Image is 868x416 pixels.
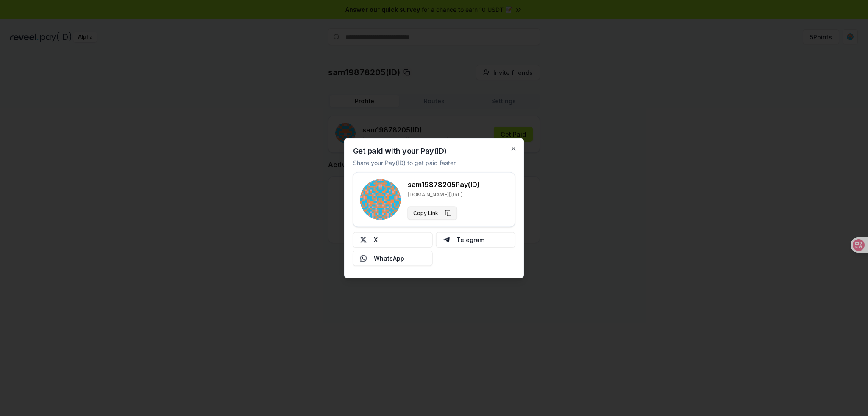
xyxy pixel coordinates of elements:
img: X [360,236,367,243]
img: Telegram [443,236,450,243]
button: WhatsApp [353,251,433,266]
h2: Get paid with your Pay(ID) [353,147,447,154]
img: Whatsapp [360,255,367,262]
p: [DOMAIN_NAME][URL] [408,191,480,198]
button: X [353,232,433,247]
p: Share your Pay(ID) to get paid faster [353,158,456,167]
button: Copy Link [408,206,457,220]
button: Telegram [436,232,515,247]
h3: sam19878205 Pay(ID) [408,179,480,189]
